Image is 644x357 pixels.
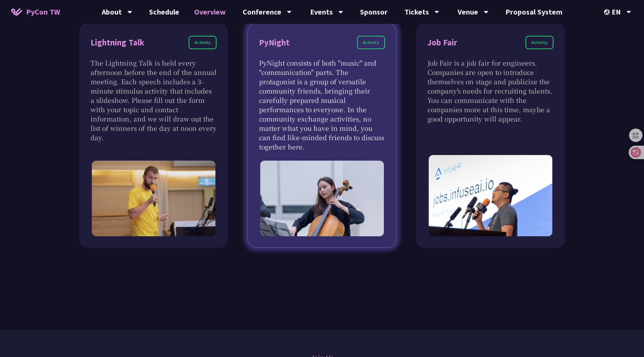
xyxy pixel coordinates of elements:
[92,161,215,236] img: Lightning Talk
[91,36,144,49] div: Lightning Talk
[91,58,217,142] p: The Lightning Talk is held every afternoon before the end of the annual meeting. Each speech incl...
[26,6,60,18] span: PyCon TW
[259,58,385,151] p: PyNight consists of both "music" and "communication" parts. The protagonist is a group of versati...
[427,36,457,49] div: Job Fair
[357,36,385,49] div: Activity
[189,36,217,49] div: Activity
[429,155,552,236] img: Job Fair
[604,9,612,15] img: Locale Icon
[4,3,67,21] a: PyCon TW
[259,36,290,49] div: PyNight
[427,58,553,123] p: Job Fair is a job fair for engineers. Companies are open to introduce themselves on stage and pub...
[11,8,22,16] img: Home icon of PyCon TW 2025
[260,161,384,236] img: PyNight
[525,36,553,49] div: Activity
